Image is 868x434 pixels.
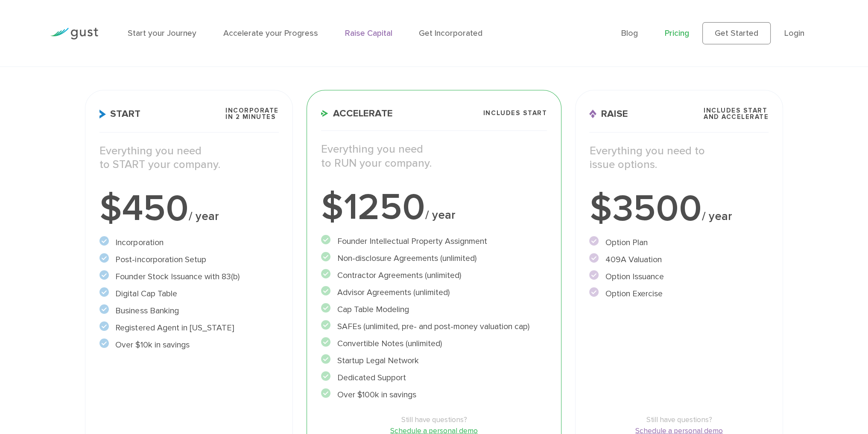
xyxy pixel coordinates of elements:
span: / year [425,208,456,222]
li: Option Plan [589,236,769,249]
a: Start your Journey [128,28,196,38]
li: SAFEs (unlimited, pre- and post-money valuation cap) [321,320,547,333]
li: Convertible Notes (unlimited) [321,337,547,350]
li: Incorporation [99,236,279,249]
li: Digital Cap Table [99,287,279,300]
li: Founder Intellectual Property Assignment [321,235,547,247]
span: / year [701,209,732,223]
a: Blog [621,28,638,38]
span: Accelerate [321,109,393,119]
li: Dedicated Support [321,371,547,384]
li: Contractor Agreements (unlimited) [321,269,547,281]
p: Everything you need to RUN your company. [321,142,547,170]
span: / year [189,209,219,223]
li: Over $100k in savings [321,388,547,401]
p: Everything you need to START your company. [99,144,279,172]
span: Still have questions? [589,414,769,425]
li: Advisor Agreements (unlimited) [321,286,547,298]
img: Accelerate Icon [321,110,328,117]
p: Everything you need to issue options. [589,144,769,172]
li: Registered Agent in [US_STATE] [99,321,279,334]
a: Accelerate your Progress [223,28,318,38]
li: Business Banking [99,304,279,317]
li: Startup Legal Network [321,354,547,367]
li: Non-disclosure Agreements (unlimited) [321,252,547,264]
span: Start [99,109,141,119]
li: 409A Valuation [589,253,769,266]
li: Option Exercise [589,287,769,300]
a: Login [784,28,804,38]
img: Start Icon X2 [99,110,106,119]
span: Still have questions? [321,414,547,425]
span: Incorporate in 2 Minutes [225,107,279,120]
img: Raise Icon [589,110,596,119]
li: Founder Stock Issuance with 83(b) [99,270,279,283]
li: Post-incorporation Setup [99,253,279,266]
a: Get Incorporated [419,28,482,38]
span: Includes START and ACCELERATE [704,107,769,120]
span: Includes START [483,110,547,116]
a: Raise Capital [345,28,392,38]
img: Gust Logo [50,28,98,39]
a: Get Started [702,22,771,44]
div: $450 [99,190,279,227]
div: $1250 [321,189,547,226]
a: Pricing [665,28,689,38]
li: Over $10k in savings [99,339,279,351]
li: Cap Table Modeling [321,303,547,315]
div: $3500 [589,190,769,227]
span: Raise [589,109,628,119]
li: Option Issuance [589,270,769,283]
